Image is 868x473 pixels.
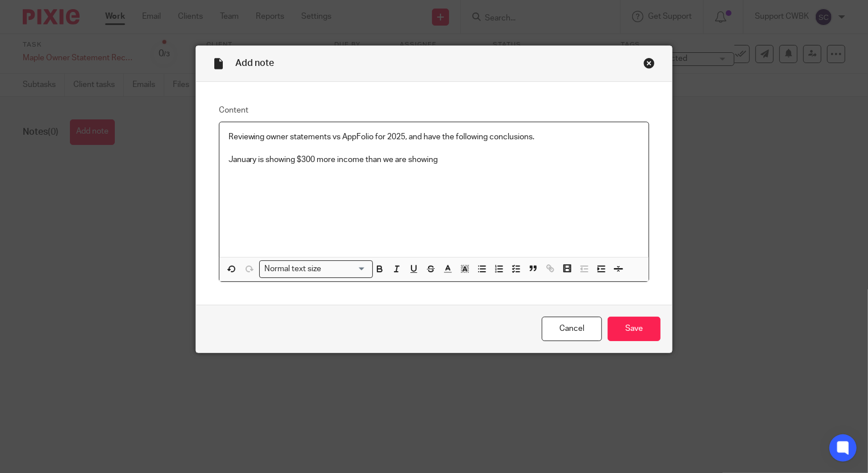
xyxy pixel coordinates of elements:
[259,260,373,278] div: Search for option
[325,263,366,275] input: Search for option
[219,105,650,116] label: Content
[229,154,640,165] p: January is showing $300 more income than we are showing
[262,263,324,275] span: Normal text size
[643,57,655,69] div: Close this dialog window
[235,59,275,68] span: Add note
[542,317,602,341] a: Cancel
[229,131,640,143] p: Reviewing owner statements vs AppFolio for 2025, and have the following conclusions.
[608,317,661,341] input: Save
